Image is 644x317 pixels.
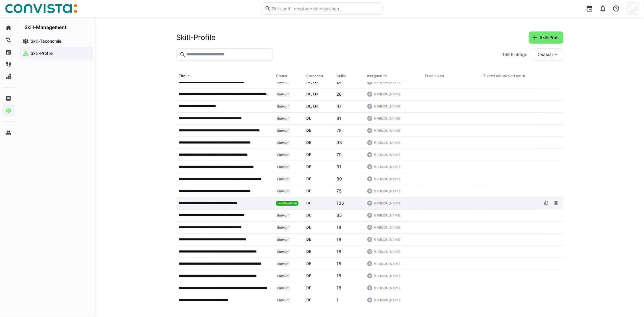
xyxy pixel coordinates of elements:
[306,237,311,242] span: de
[374,177,402,181] span: ([PERSON_NAME])
[367,74,387,78] div: Assigned to
[306,104,313,108] span: de
[277,274,289,278] span: Entwurf
[337,140,342,146] p: 93
[374,153,402,157] span: ([PERSON_NAME])
[306,128,311,133] span: de
[337,127,342,134] p: 78
[337,91,342,97] p: 28
[277,117,289,120] span: Entwurf
[277,262,289,266] span: Entwurf
[176,33,216,42] h2: Skill-Profile
[306,116,311,121] span: de
[306,286,311,290] span: de
[337,164,341,170] p: 91
[374,213,402,217] span: ([PERSON_NAME])
[337,261,341,267] p: 18
[306,213,311,217] span: de
[337,273,341,279] p: 18
[306,249,311,254] span: de
[511,51,527,58] span: Einträge
[277,298,289,302] span: Entwurf
[337,200,344,206] p: 138
[337,152,342,158] p: 79
[276,74,287,78] div: Status
[277,189,289,193] span: Entwurf
[374,225,402,229] span: ([PERSON_NAME])
[306,273,311,278] span: de
[277,104,289,108] span: Entwurf
[306,201,311,205] span: de
[337,188,342,194] p: 75
[374,237,402,242] span: ([PERSON_NAME])
[483,74,522,78] div: Zuletzt aktualisiert am
[529,31,563,44] button: Skill-Profil
[277,129,289,132] span: Entwurf
[306,189,311,193] span: de
[374,249,402,254] span: ([PERSON_NAME])
[306,164,311,169] span: de
[337,236,341,243] p: 18
[374,92,402,96] span: ([PERSON_NAME])
[374,201,402,205] span: ([PERSON_NAME])
[374,128,402,133] span: ([PERSON_NAME])
[337,224,341,230] p: 18
[374,262,402,266] span: ([PERSON_NAME])
[337,74,346,78] div: Skills
[374,189,402,193] span: ([PERSON_NAME])
[374,140,402,145] span: ([PERSON_NAME])
[374,165,402,169] span: ([PERSON_NAME])
[277,213,289,217] span: Entwurf
[306,74,323,78] div: Sprachen
[337,176,342,182] p: 80
[277,92,289,96] span: Entwurf
[277,286,289,290] span: Entwurf
[306,92,313,96] span: de
[374,298,402,302] span: ([PERSON_NAME])
[306,298,311,302] span: de
[277,141,289,144] span: Entwurf
[277,201,297,205] span: Veröffentlicht
[374,286,402,290] span: ([PERSON_NAME])
[277,177,289,181] span: Entwurf
[306,140,311,145] span: de
[179,74,186,78] div: Titel
[374,274,402,278] span: ([PERSON_NAME])
[337,297,339,303] p: 1
[306,152,311,157] span: de
[306,225,311,229] span: de
[539,35,560,41] span: Skill-Profil
[313,92,318,96] span: en
[337,115,341,121] p: 81
[337,285,341,291] p: 18
[425,74,444,78] div: Erstellt von
[337,212,342,218] p: 85
[536,51,553,58] span: Deutsch
[337,249,341,255] p: 18
[306,177,311,181] span: de
[306,261,311,266] span: de
[374,116,402,121] span: ([PERSON_NAME])
[271,6,379,11] input: Skills und Lernpfade durchsuchen…
[277,226,289,229] span: Entwurf
[277,153,289,157] span: Entwurf
[374,104,402,108] span: ([PERSON_NAME])
[313,104,318,108] span: en
[277,165,289,169] span: Entwurf
[277,250,289,253] span: Entwurf
[337,103,342,109] p: 47
[502,51,510,58] span: 166
[277,238,289,241] span: Entwurf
